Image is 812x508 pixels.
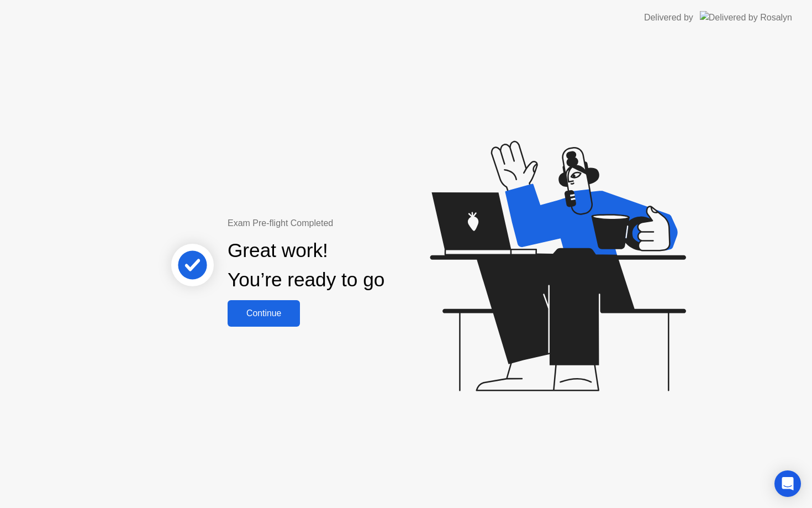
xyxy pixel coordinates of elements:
[774,470,801,497] div: Open Intercom Messenger
[231,308,297,318] div: Continue
[228,236,384,295] div: Great work! You’re ready to go
[644,11,693,24] div: Delivered by
[228,300,300,327] button: Continue
[228,217,456,230] div: Exam Pre-flight Completed
[700,11,792,24] img: Delivered by Rosalyn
